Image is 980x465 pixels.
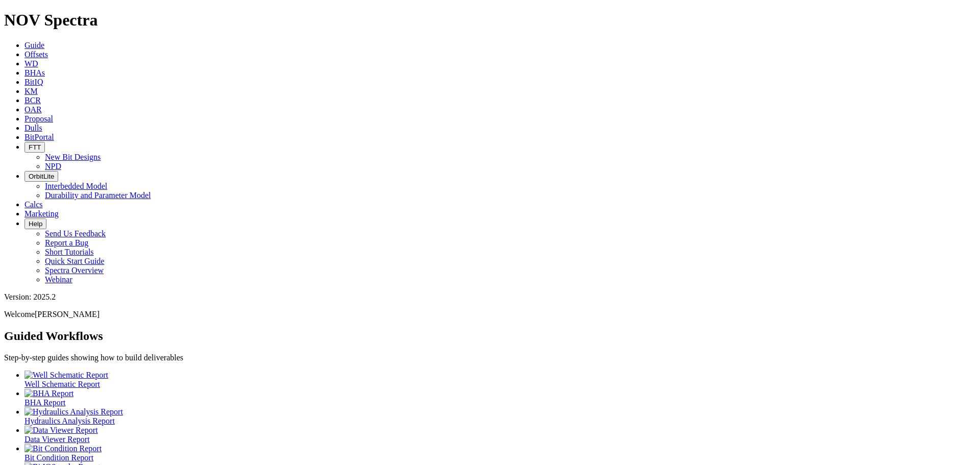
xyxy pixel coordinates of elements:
a: Calcs [24,200,43,209]
a: OAR [24,105,42,114]
a: Guide [24,41,44,50]
img: BHA Report [24,389,73,398]
a: Spectra Overview [45,266,104,275]
div: Version: 2025.2 [4,292,976,302]
a: WD [24,59,38,68]
span: Help [29,220,42,228]
a: BCR [24,96,41,105]
a: Webinar [45,275,72,284]
a: Interbedded Model [45,182,107,190]
button: FTT [24,142,45,153]
p: Welcome [4,310,976,319]
a: Send Us Feedback [45,229,106,238]
img: Well Schematic Report [24,371,108,380]
a: Report a Bug [45,238,88,247]
a: Durability and Parameter Model [45,191,151,200]
img: Bit Condition Report [24,444,102,453]
a: Offsets [24,50,48,59]
a: Bit Condition Report Bit Condition Report [24,444,976,462]
span: Bit Condition Report [24,453,93,462]
a: BitPortal [24,133,54,141]
a: NPD [45,162,61,170]
img: Data Viewer Report [24,426,98,435]
a: BHAs [24,68,45,77]
img: Hydraulics Analysis Report [24,407,123,417]
a: Dulls [24,124,42,132]
a: Marketing [24,209,59,218]
a: Well Schematic Report Well Schematic Report [24,371,976,388]
a: Data Viewer Report Data Viewer Report [24,426,976,444]
a: New Bit Designs [45,153,101,161]
a: Short Tutorials [45,248,94,256]
button: OrbitLite [24,171,58,182]
h2: Guided Workflows [4,329,976,343]
span: Hydraulics Analysis Report [24,417,115,425]
span: [PERSON_NAME] [35,310,100,319]
a: Hydraulics Analysis Report Hydraulics Analysis Report [24,407,976,425]
a: Quick Start Guide [45,257,104,265]
span: BHA Report [24,398,65,407]
p: Step-by-step guides showing how to build deliverables [4,353,976,362]
span: Well Schematic Report [24,380,100,388]
a: Proposal [24,114,53,123]
a: BitIQ [24,78,43,86]
a: BHA Report BHA Report [24,389,976,407]
button: Help [24,218,46,229]
span: Data Viewer Report [24,435,90,444]
span: FTT [29,143,41,151]
a: KM [24,87,38,95]
h1: NOV Spectra [4,11,976,30]
span: OrbitLite [29,173,54,180]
